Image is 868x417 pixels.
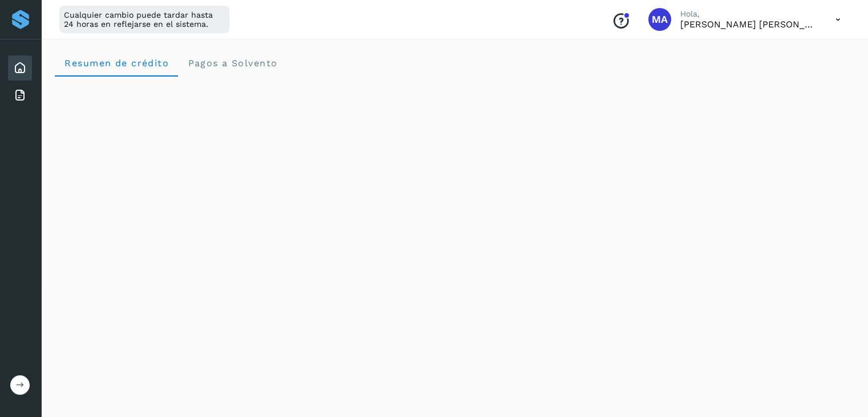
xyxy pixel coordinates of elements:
[680,19,817,30] p: MARCO ANTONIO MARTINEZ
[680,9,817,19] p: Hola,
[64,58,169,69] span: Resumen de crédito
[187,58,277,69] span: Pagos a Solvento
[8,83,32,108] div: Facturas
[8,55,32,81] div: Inicio
[59,6,229,33] div: Cualquier cambio puede tardar hasta 24 horas en reflejarse en el sistema.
